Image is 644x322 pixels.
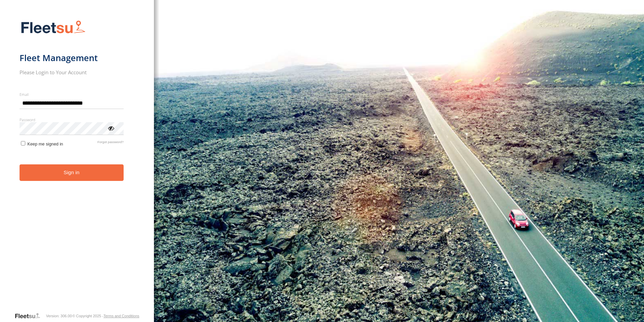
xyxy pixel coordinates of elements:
img: Fleetsu [20,19,87,36]
a: Visit our Website [14,313,45,319]
h2: Please Login to Your Account [20,69,124,76]
h1: Fleet Management [20,52,124,63]
span: Keep me signed in [27,141,63,146]
button: Sign in [20,164,124,181]
div: © Copyright 2025 - [72,314,139,318]
a: Forgot password? [97,140,124,146]
form: main [20,16,134,312]
label: Email [20,92,124,97]
div: ViewPassword [107,125,114,131]
div: Version: 306.00 [46,314,72,318]
label: Password [20,117,124,122]
input: Keep me signed in [21,141,25,145]
a: Terms and Conditions [103,314,139,318]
